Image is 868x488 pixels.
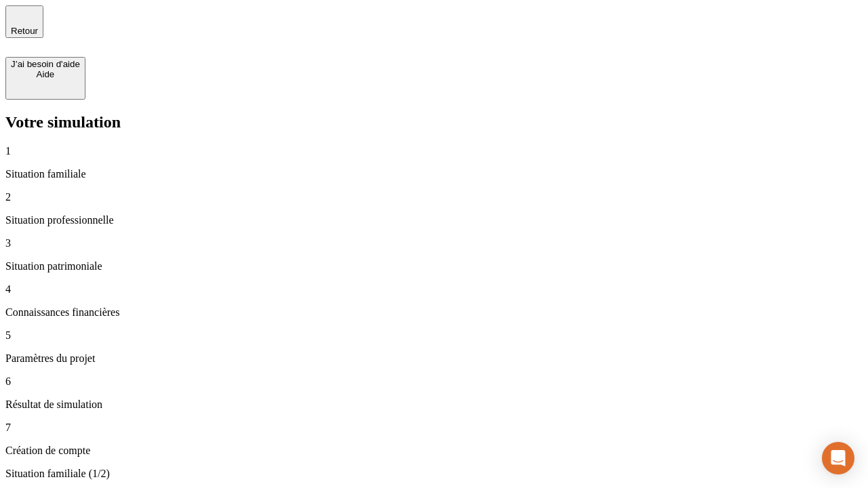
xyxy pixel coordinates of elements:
[5,260,863,272] p: Situation patrimoniale
[5,399,863,411] p: Résultat de simulation
[5,445,863,457] p: Création de compte
[5,145,863,157] p: 1
[5,352,863,365] p: Paramètres du projet
[5,168,863,180] p: Situation familiale
[5,283,863,296] p: 4
[5,422,863,434] p: 7
[5,306,863,319] p: Connaissances financières
[5,113,863,131] h2: Votre simulation
[5,191,863,203] p: 2
[11,26,38,36] span: Retour
[5,57,85,100] button: J’ai besoin d'aideAide
[822,442,854,474] div: Open Intercom Messenger
[5,468,863,480] p: Situation familiale (1/2)
[5,5,43,38] button: Retour
[5,214,863,226] p: Situation professionnelle
[5,329,863,342] p: 5
[5,237,863,249] p: 3
[5,375,863,388] p: 6
[11,59,80,69] div: J’ai besoin d'aide
[11,69,80,79] div: Aide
